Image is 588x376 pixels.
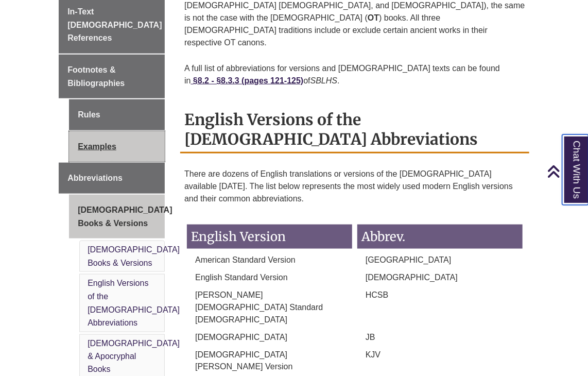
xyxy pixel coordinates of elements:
strong: OT [368,13,379,22]
span: In-Text [DEMOGRAPHIC_DATA] References [67,7,162,42]
a: Footnotes & Bibliographies [59,55,165,98]
a: [DEMOGRAPHIC_DATA] Books & Versions [88,245,180,267]
p: A full list of abbreviations for versions and [DEMOGRAPHIC_DATA] texts can be found in of . [184,58,525,91]
p: [DEMOGRAPHIC_DATA][PERSON_NAME] Version [187,349,352,373]
a: English Versions of the [DEMOGRAPHIC_DATA] Abbreviations [88,279,180,327]
p: There are dozens of English translations or versions of the [DEMOGRAPHIC_DATA] available [DATE]. ... [184,164,525,209]
h3: Abbrev. [357,225,523,249]
p: [DEMOGRAPHIC_DATA] [187,331,352,344]
span: Abbreviations [67,174,123,182]
a: [DEMOGRAPHIC_DATA] Books & Versions [69,195,165,238]
a: §8.2 - §8.3.3 (pages 121-125) [191,76,304,85]
p: American Standard Version [187,254,352,266]
h3: English Version [187,225,352,249]
p: HCSB [357,289,523,301]
h2: English Versions of the [DEMOGRAPHIC_DATA] Abbreviations [180,107,529,153]
p: [DEMOGRAPHIC_DATA] [357,271,523,284]
p: KJV [357,349,523,361]
p: JB [357,331,523,344]
span: Footnotes & Bibliographies [67,65,125,88]
a: Back to Top [547,164,585,178]
p: English Standard Version [187,271,352,284]
p: [PERSON_NAME] [DEMOGRAPHIC_DATA] Standard [DEMOGRAPHIC_DATA] [187,289,352,326]
a: Abbreviations [59,163,165,194]
a: Examples [69,131,165,162]
em: SBLHS [310,76,337,85]
strong: §8.2 - §8.3.3 (pages 121-125) [193,76,303,85]
a: Rules [69,99,165,130]
p: [GEOGRAPHIC_DATA] [357,254,523,266]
